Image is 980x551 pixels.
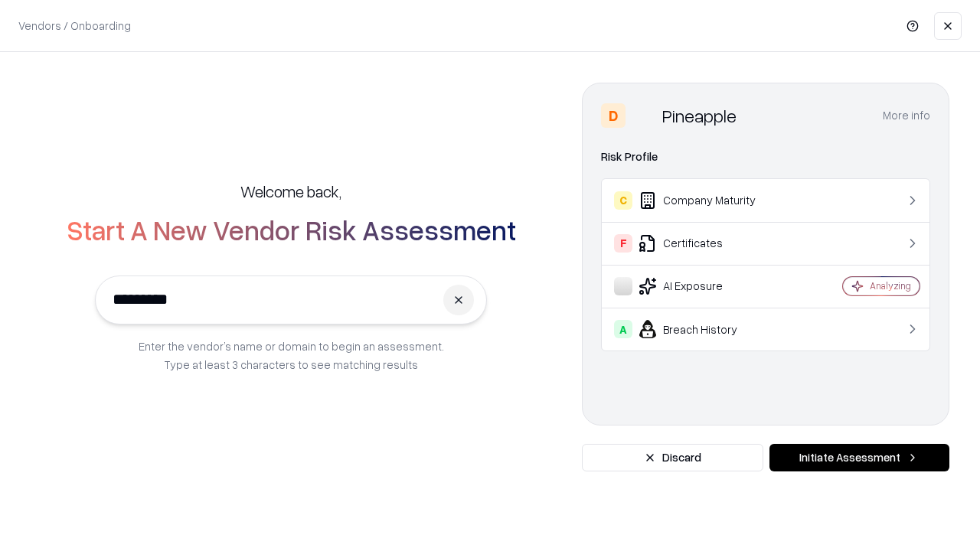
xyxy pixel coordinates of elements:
[614,191,797,210] div: Company Maturity
[614,234,797,253] div: Certificates
[883,102,930,129] button: More info
[614,320,632,338] div: A
[18,18,131,34] p: Vendors / Onboarding
[614,320,797,338] div: Breach History
[139,337,444,373] p: Enter the vendor’s name or domain to begin an assessment. Type at least 3 characters to see match...
[614,277,797,295] div: AI Exposure
[582,444,763,471] button: Discard
[614,191,632,210] div: C
[240,181,341,202] h5: Welcome back,
[601,148,930,166] div: Risk Profile
[870,279,911,292] div: Analyzing
[662,103,737,128] div: Pineapple
[67,214,516,245] h2: Start A New Vendor Risk Assessment
[601,103,626,128] div: D
[614,234,632,253] div: F
[632,103,656,128] img: Pineapple
[769,444,949,471] button: Initiate Assessment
